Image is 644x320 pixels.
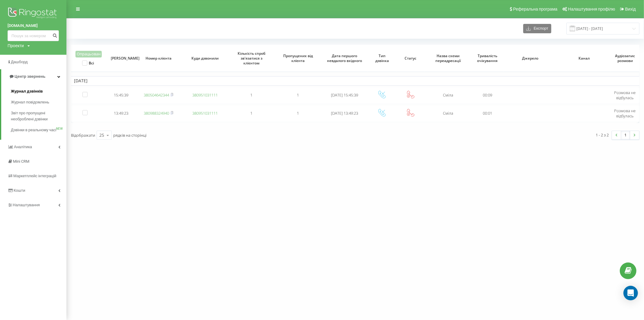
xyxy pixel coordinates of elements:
[297,110,299,116] span: 1
[400,56,421,61] span: Статус
[614,90,636,100] span: Розмова не відбулась
[523,24,551,33] button: Експорт
[1,69,66,84] a: Центр звернень
[596,132,609,138] div: 1 - 2 з 2
[331,110,358,116] span: [DATE] 13:49:23
[531,26,548,31] span: Експорт
[280,54,316,63] span: Пропущених від клієнта
[372,54,392,63] span: Тип дзвінка
[326,54,363,63] span: Дата першого невдалого вхідного
[615,54,635,63] span: Аудіозапис розмови
[233,51,270,65] span: Кількість спроб зв'язатися з клієнтом
[513,7,558,11] span: Реферальна програма
[476,54,499,63] span: Тривалість очікування
[107,87,135,104] td: 15:45:39
[140,56,177,61] span: Номер клієнта
[13,203,40,207] span: Налаштування
[111,56,131,61] span: [PERSON_NAME]
[11,86,66,97] a: Журнал дзвінків
[11,125,66,136] a: Дзвінки в реальному часіNEW
[623,286,638,300] div: Open Intercom Messenger
[430,54,466,63] span: Назва схеми переадресації
[11,60,28,64] span: Дашборд
[13,159,29,164] span: Mini CRM
[107,105,135,122] td: 13:49:23
[331,92,358,98] span: [DATE] 15:45:39
[562,56,605,61] span: Канал
[144,110,169,116] a: 380988324940
[144,92,169,98] a: 380504642344
[11,110,63,122] span: Звіт про пропущені необроблені дзвінки
[192,92,218,98] a: 380951031111
[82,60,94,66] label: Всі
[13,174,56,178] span: Маркетплейс інтеграцій
[99,132,104,138] div: 25
[192,110,218,116] a: 380951031111
[8,23,59,29] a: [DOMAIN_NAME]
[471,87,504,104] td: 00:09
[8,43,24,49] div: Проекти
[297,92,299,98] span: 1
[425,87,471,104] td: Сміла
[568,7,615,11] span: Налаштування профілю
[8,6,59,21] img: Ringostat logo
[251,110,253,116] span: 1
[11,97,66,108] a: Журнал повідомлень
[625,7,636,11] span: Вихід
[11,99,49,105] span: Журнал повідомлень
[471,105,504,122] td: 00:01
[621,131,630,139] a: 1
[71,132,95,138] span: Відображати
[187,56,223,61] span: Куди дзвонили
[8,30,59,41] input: Пошук за номером
[11,108,66,125] a: Звіт про пропущені необроблені дзвінки
[11,88,43,94] span: Журнал дзвінків
[251,92,253,98] span: 1
[11,127,56,133] span: Дзвінки в реальному часі
[14,74,45,79] span: Центр звернень
[113,132,146,138] span: рядків на сторінці
[425,105,471,122] td: Сміла
[14,188,25,193] span: Кошти
[14,145,32,149] span: Аналiтика
[71,76,639,85] td: [DATE]
[614,108,636,119] span: Розмова не відбулась
[509,56,552,61] span: Джерело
